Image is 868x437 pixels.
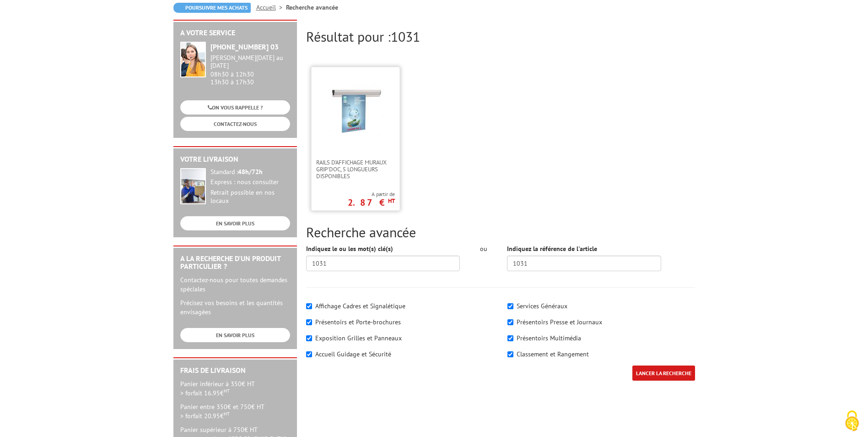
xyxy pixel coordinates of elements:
[180,117,290,131] a: CONTACTEZ-NOUS
[210,42,279,51] strong: [PHONE_NUMBER] 03
[507,303,513,309] input: Services Généraux
[180,155,290,164] h2: Votre livraison
[286,3,338,12] li: Recherche avancée
[315,302,405,310] label: Affichage Cadres et Signalétique
[507,319,513,325] input: Présentoirs Presse et Journaux
[388,197,395,205] sup: HT
[180,42,206,77] img: widget-service.jpg
[836,406,868,437] button: Cookies (fenêtre modale)
[507,351,513,357] input: Classement et Rangement
[517,302,567,310] label: Services Généraux
[348,200,395,205] p: 2.87 €
[517,350,589,358] label: Classement et Rangement
[348,191,395,198] span: A partir de
[306,303,312,309] input: Affichage Cadres et Signalétique
[180,275,290,294] p: Contactez-nous pour toutes demandes spéciales
[256,3,286,11] a: Accueil
[315,318,401,326] label: Présentoirs et Porte-brochures
[517,318,602,326] label: Présentoirs Presse et Journaux
[507,244,597,253] label: Indiquez la référence de l'article
[180,412,230,420] span: > forfait 20.95€
[180,100,290,115] a: ON VOUS RAPPELLE ?
[306,244,393,253] label: Indiquez le ou les mot(s) clé(s)
[306,224,695,240] h2: Recherche avancée
[517,334,581,342] label: Présentoirs Multimédia
[180,168,206,204] img: widget-livraison.jpg
[507,335,513,341] input: Présentoirs Multimédia
[210,54,290,70] div: [PERSON_NAME][DATE] au [DATE]
[224,410,230,417] sup: HT
[210,54,290,86] div: 08h30 à 12h30 13h30 à 17h30
[316,159,395,180] span: Rails d'affichage muraux Grip'Doc, 5 longueurs disponibles
[180,366,290,375] h2: Frais de Livraison
[210,168,290,176] div: Standard :
[306,29,695,44] h2: Résultat pour :
[224,388,230,394] sup: HT
[180,402,290,421] p: Panier entre 350€ et 750€ HT
[312,159,399,180] a: Rails d'affichage muraux Grip'Doc, 5 longueurs disponibles
[180,216,290,230] a: EN SAVOIR PLUS
[306,351,312,357] input: Accueil Guidage et Sécurité
[180,389,230,397] span: > forfait 16.95€
[326,81,385,141] img: Rails d'affichage muraux Grip'Doc, 5 longueurs disponibles
[474,244,493,253] div: ou
[173,3,251,13] a: Poursuivre mes achats
[315,334,402,342] label: Exposition Grilles et Panneaux
[306,335,312,341] input: Exposition Grilles et Panneaux
[180,298,290,317] p: Précisez vos besoins et les quantités envisagées
[391,27,420,45] span: 1031
[180,29,290,37] h2: A votre service
[210,178,290,186] div: Express : nous consulter
[315,350,391,358] label: Accueil Guidage et Sécurité
[841,410,863,432] img: Cookies (fenêtre modale)
[306,319,312,325] input: Présentoirs et Porte-brochures
[238,168,263,176] strong: 48h/72h
[180,379,290,398] p: Panier inférieur à 350€ HT
[210,189,290,205] div: Retrait possible en nos locaux
[632,366,695,381] input: LANCER LA RECHERCHE
[180,328,290,342] a: EN SAVOIR PLUS
[180,255,290,271] h2: A la recherche d'un produit particulier ?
